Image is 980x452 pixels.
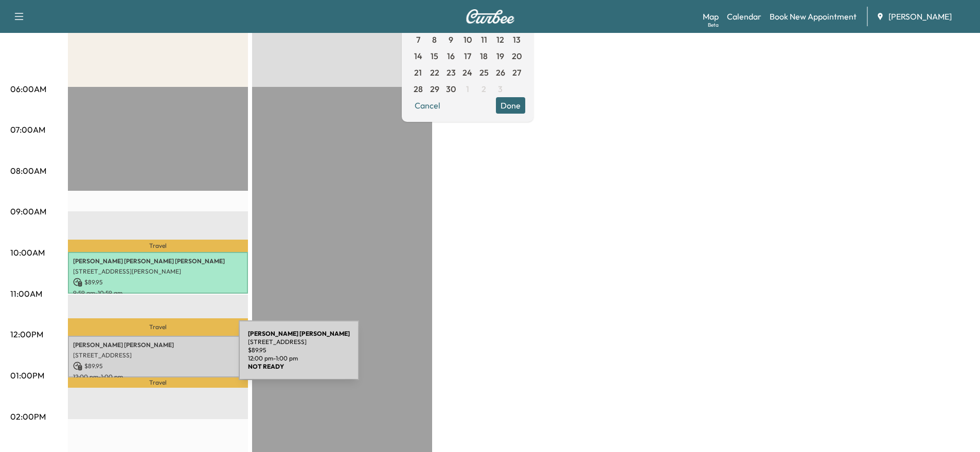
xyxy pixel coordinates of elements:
[496,66,505,79] span: 26
[73,361,243,371] p: $ 89.95
[464,33,472,46] span: 10
[73,257,243,265] p: [PERSON_NAME] [PERSON_NAME] [PERSON_NAME]
[727,10,761,23] a: Calendar
[73,341,243,349] p: [PERSON_NAME] [PERSON_NAME]
[416,33,420,46] span: 7
[73,278,243,287] p: $ 89.95
[414,50,422,62] span: 14
[431,50,438,62] span: 15
[414,66,422,79] span: 21
[10,83,46,95] p: 06:00AM
[464,50,471,62] span: 17
[479,66,489,79] span: 25
[410,97,445,114] button: Cancel
[430,83,439,95] span: 29
[888,10,952,23] span: [PERSON_NAME]
[10,205,46,218] p: 09:00AM
[513,33,521,46] span: 13
[498,83,503,95] span: 3
[466,9,515,24] img: Curbee Logo
[73,351,243,359] p: [STREET_ADDRESS]
[447,66,456,79] span: 23
[449,33,453,46] span: 9
[73,289,243,297] p: 9:59 am - 10:59 am
[462,66,472,79] span: 24
[512,50,522,62] span: 20
[10,165,46,177] p: 08:00AM
[512,66,521,79] span: 27
[703,10,719,23] a: MapBeta
[770,10,857,23] a: Book New Appointment
[496,33,504,46] span: 12
[10,369,44,382] p: 01:00PM
[68,377,248,388] p: Travel
[466,83,469,95] span: 1
[708,21,719,29] div: Beta
[10,123,45,136] p: 07:00AM
[446,83,456,95] span: 30
[414,83,423,95] span: 28
[432,33,437,46] span: 8
[496,50,504,62] span: 19
[10,328,43,340] p: 12:00PM
[10,246,45,259] p: 10:00AM
[73,267,243,276] p: [STREET_ADDRESS][PERSON_NAME]
[430,66,439,79] span: 22
[68,240,248,252] p: Travel
[10,410,46,423] p: 02:00PM
[10,287,42,300] p: 11:00AM
[482,83,486,95] span: 2
[68,318,248,336] p: Travel
[480,50,488,62] span: 18
[73,373,243,381] p: 12:00 pm - 1:00 pm
[447,50,455,62] span: 16
[496,97,525,114] button: Done
[481,33,487,46] span: 11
